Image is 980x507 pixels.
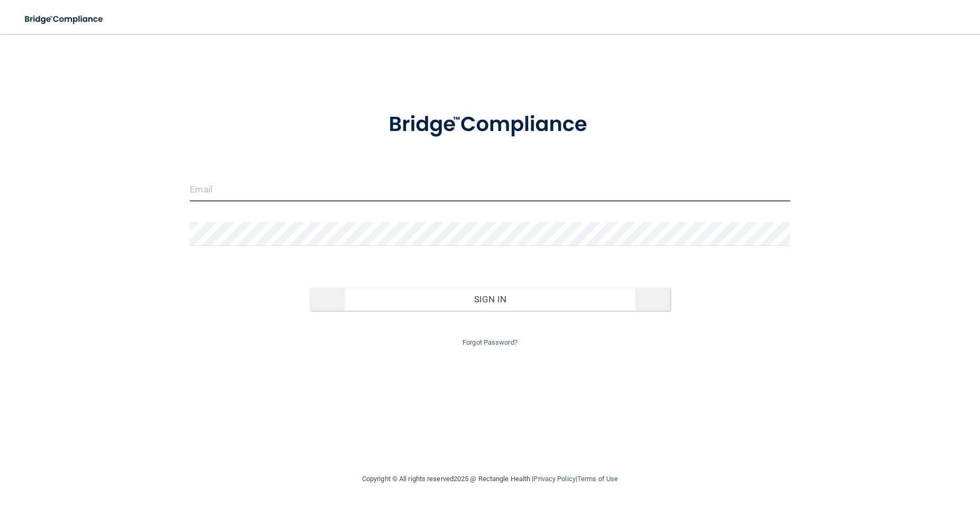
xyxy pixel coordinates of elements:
[310,288,670,311] button: Sign In
[367,97,613,152] img: bridge_compliance_login_screen.278c3ca4.svg
[16,8,113,30] img: bridge_compliance_login_screen.278c3ca4.svg
[533,475,575,483] a: Privacy Policy
[297,462,683,496] div: Copyright © All rights reserved 2025 @ Rectangle Health | |
[190,178,790,201] input: Email
[463,338,517,346] a: Forgot Password?
[577,475,618,483] a: Terms of Use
